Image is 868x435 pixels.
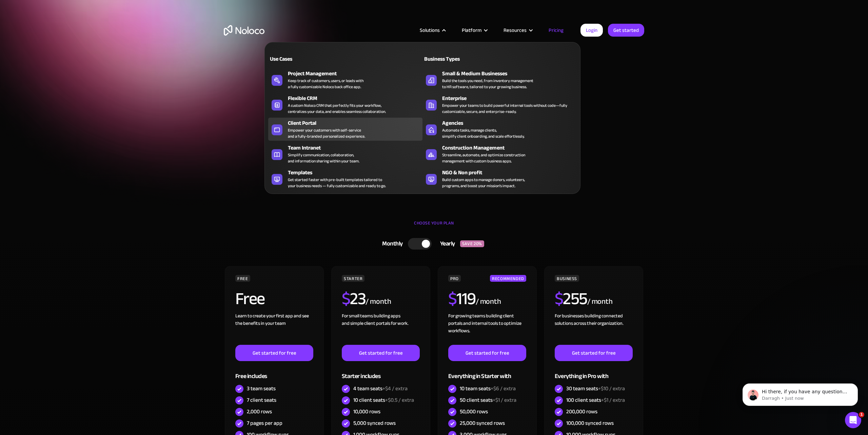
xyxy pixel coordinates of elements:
[366,296,391,307] div: / month
[422,55,497,63] div: Business Types
[420,26,440,35] div: Solutions
[462,26,481,35] div: Platform
[566,419,614,427] div: 100,000 synced rows
[247,396,276,404] div: 7 client seats
[732,369,868,417] iframe: Intercom notifications message
[460,419,505,427] div: 25,000 synced rows
[566,408,597,415] div: 200,000 rows
[448,275,461,282] div: PRO
[566,396,625,404] div: 100 client seats
[566,385,625,392] div: 30 team seats
[264,33,580,194] nav: Solutions
[353,408,380,415] div: 10,000 rows
[422,51,577,66] a: Business Types
[235,312,313,345] div: Learn to create your first app and see the benefits in your team ‍
[422,142,577,165] a: Construction ManagementStreamline, automate, and optimize constructionmanagement with custom busi...
[268,167,422,190] a: TemplatesGet started faster with pre-built templates tailored toyour business needs — fully custo...
[460,408,488,415] div: 50,000 rows
[288,119,426,127] div: Client Portal
[580,24,603,37] a: Login
[422,93,577,116] a: EnterpriseEmpower your teams to build powerful internal tools without code—fully customizable, se...
[288,70,426,78] div: Project Management
[288,94,426,102] div: Flexible CRM
[442,177,525,189] div: Build custom apps to manage donors, volunteers, programs, and boost your mission’s impact.
[247,408,272,415] div: 2,000 rows
[504,26,527,35] div: Resources
[442,169,580,177] div: NGO & Non profit
[385,395,414,405] span: +$0.5 / extra
[247,385,276,392] div: 3 team seats
[288,78,363,90] div: Keep track of customers, users, or leads with a fully customizable Noloco back office app.
[235,275,250,282] div: FREE
[442,127,525,139] div: Automate tasks, manage clients, simplify client onboarding, and scale effortlessly.
[555,290,587,307] h2: 255
[608,24,644,37] a: Get started
[288,169,426,177] div: Templates
[268,118,422,141] a: Client PortalEmpower your customers with self-serviceand a fully-branded personalized experience.
[601,395,625,405] span: +$1 / extra
[460,385,516,392] div: 10 team seats
[224,105,644,125] h2: Grow your business at any stage with tiered pricing plans that fit your needs.
[555,283,563,315] span: $
[448,345,526,361] a: Get started for free
[555,345,633,361] a: Get started for free
[288,152,359,164] div: Simplify communication, collaboration, and information sharing within your team.
[442,144,580,152] div: Construction Management
[342,345,420,361] a: Get started for free
[490,275,526,282] div: RECOMMENDED
[491,383,516,394] span: +$6 / extra
[460,240,484,247] div: SAVE 20%
[353,385,408,392] div: 4 team seats
[247,419,282,427] div: 7 pages per app
[288,177,386,189] div: Get started faster with pre-built templates tailored to your business needs — fully customizable ...
[288,102,386,115] div: A custom Noloco CRM that perfectly fits your workflow, centralizes your data, and enables seamles...
[268,68,422,91] a: Project ManagementKeep track of customers, users, or leads witha fully customizable Noloco back o...
[342,275,364,282] div: STARTER
[224,58,644,98] h1: Flexible Pricing Designed for Business
[495,26,540,35] div: Resources
[268,51,422,66] a: Use Cases
[859,412,864,417] span: 1
[555,361,633,383] div: Everything in Pro with
[268,93,422,116] a: Flexible CRMA custom Noloco CRM that perfectly fits your workflow,centralizes your data, and enab...
[460,396,516,404] div: 50 client seats
[448,312,526,345] div: For growing teams building client portals and internal tools to optimize workflows.
[555,312,633,345] div: For businesses building connected solutions across their organization. ‍
[353,419,396,427] div: 5,000 synced rows
[448,290,476,307] h2: 119
[442,94,580,102] div: Enterprise
[442,70,580,78] div: Small & Medium Businesses
[268,55,342,63] div: Use Cases
[422,167,577,190] a: NGO & Non profitBuild custom apps to manage donors, volunteers,programs, and boost your mission’s...
[288,127,365,139] div: Empower your customers with self-service and a fully-branded personalized experience.
[374,239,408,249] div: Monthly
[342,290,366,307] h2: 23
[288,144,426,152] div: Team Intranet
[235,290,265,307] h2: Free
[555,275,579,282] div: BUSINESS
[342,312,420,345] div: For small teams building apps and simple client portals for work. ‍
[448,283,457,315] span: $
[382,383,408,394] span: +$4 / extra
[476,296,501,307] div: / month
[442,78,533,90] div: Build the tools you need, from inventory management to HR software, tailored to your growing busi...
[268,142,422,165] a: Team IntranetSimplify communication, collaboration,and information sharing within your team.
[540,26,572,35] a: Pricing
[224,25,264,36] a: home
[493,395,516,405] span: +$1 / extra
[442,152,525,164] div: Streamline, automate, and optimize construction management with custom business apps.
[422,68,577,91] a: Small & Medium BusinessesBuild the tools you need, from inventory managementto HR software, tailo...
[224,218,644,235] div: CHOOSE YOUR PLAN
[422,118,577,141] a: AgenciesAutomate tasks, manage clients,simplify client onboarding, and scale effortlessly.
[453,26,495,35] div: Platform
[235,345,313,361] a: Get started for free
[235,361,313,383] div: Free includes
[442,119,580,127] div: Agencies
[442,102,573,115] div: Empower your teams to build powerful internal tools without code—fully customizable, secure, and ...
[845,412,861,428] iframe: Intercom live chat
[432,239,460,249] div: Yearly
